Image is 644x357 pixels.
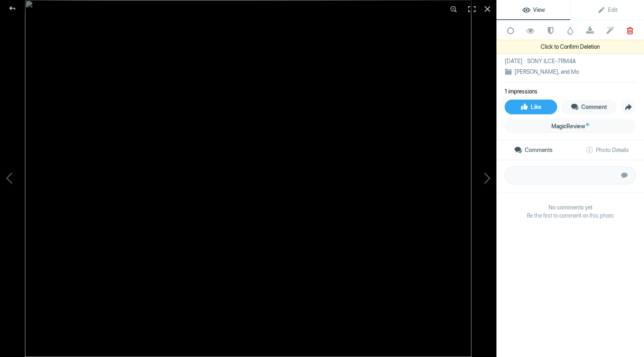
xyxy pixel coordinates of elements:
[505,118,636,133] a: MagicReviewAI
[621,100,636,114] a: Share
[505,203,636,211] b: No comments yet
[496,140,570,160] a: Comments
[570,140,644,160] a: Photo Details
[514,147,553,153] span: Comments
[615,166,633,184] button: Submit
[586,121,589,129] sup: AI
[551,123,589,130] span: MagicReview
[597,7,617,13] span: Edit
[505,46,636,55] div: _DSC2019
[527,57,576,65] div: SONY ILCE-7RM4A
[520,104,542,110] span: Like
[620,20,640,40] a: Click to Confirm Deletion
[505,100,557,114] a: Like
[561,100,617,114] a: Comment
[505,211,636,220] span: Be the first to comment on this photo
[571,104,607,110] span: Comment
[621,100,635,114] span: Share
[505,87,537,96] li: 1 impressions
[435,114,496,243] button: Next (arrow right)
[585,147,629,153] span: Photo Details
[505,57,527,65] div: [DATE]
[522,7,545,13] span: View
[514,68,579,75] a: [PERSON_NAME], and Mo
